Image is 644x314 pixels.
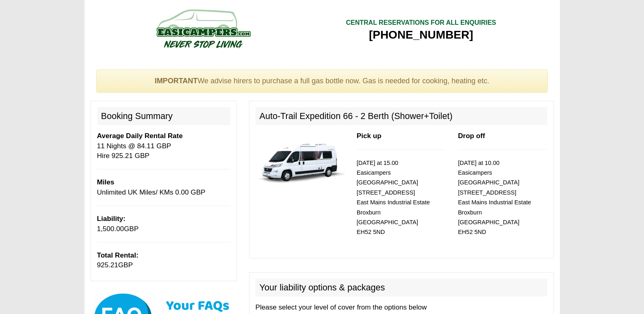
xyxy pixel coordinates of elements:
[357,160,430,236] small: [DATE] at 15.00 Easicampers [GEOGRAPHIC_DATA] [STREET_ADDRESS] East Mains Industrial Estate Broxb...
[256,107,547,125] h2: Auto-Trail Expedition 66 - 2 Berth (Shower+Toilet)
[458,132,485,140] b: Drop off
[458,160,531,236] small: [DATE] at 10.00 Easicampers [GEOGRAPHIC_DATA] [STREET_ADDRESS] East Mains Industrial Estate Broxb...
[97,251,230,271] p: GBP
[96,69,548,93] div: We advise hirers to purchase a full gas bottle now. Gas is needed for cooking, heating etc.
[97,178,230,197] p: Unlimited UK Miles/ KMs 0.00 GBP
[155,77,198,85] strong: IMPORTANT
[97,225,124,233] span: 1,500.00
[97,251,139,259] b: Total Rental:
[97,107,230,125] h2: Booking Summary
[126,6,280,51] img: campers-checkout-logo.png
[97,215,126,223] b: Liability:
[256,131,345,188] img: 339.jpg
[346,28,496,42] div: [PHONE_NUMBER]
[97,178,115,186] b: Miles
[97,214,230,234] p: GBP
[256,303,547,312] p: Please select your level of cover from the options below
[97,261,118,269] span: 925.21
[346,18,496,28] div: CENTRAL RESERVATIONS FOR ALL ENQUIRIES
[97,132,183,140] b: Average Daily Rental Rate
[256,279,547,297] h2: Your liability options & packages
[357,132,382,140] b: Pick up
[97,131,230,161] p: 11 Nights @ 84.11 GBP Hire 925.21 GBP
